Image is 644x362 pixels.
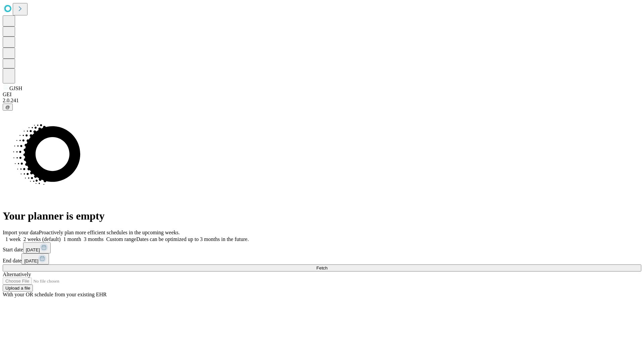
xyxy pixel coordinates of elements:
span: GJSH [9,85,22,91]
button: @ [3,104,13,111]
span: 2 weeks (default) [23,236,61,242]
span: @ [5,105,10,110]
div: GEI [3,92,641,98]
span: 3 months [84,236,104,242]
div: Start date [3,242,641,253]
button: [DATE] [21,253,49,264]
span: With your OR schedule from your existing EHR [3,292,107,297]
span: Custom range [106,236,136,242]
span: 1 month [63,236,81,242]
span: Proactively plan more efficient schedules in the upcoming weeks. [39,230,180,235]
span: 1 week [5,236,21,242]
span: [DATE] [24,258,38,263]
h1: Your planner is empty [3,210,641,222]
button: Upload a file [3,285,33,292]
span: [DATE] [26,247,40,252]
button: [DATE] [23,242,51,253]
button: Fetch [3,264,641,271]
span: Fetch [316,265,327,270]
div: 2.0.241 [3,98,641,104]
span: Import your data [3,230,39,235]
span: Dates can be optimized up to 3 months in the future. [136,236,249,242]
span: Alternatively [3,271,31,277]
div: End date [3,253,641,264]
